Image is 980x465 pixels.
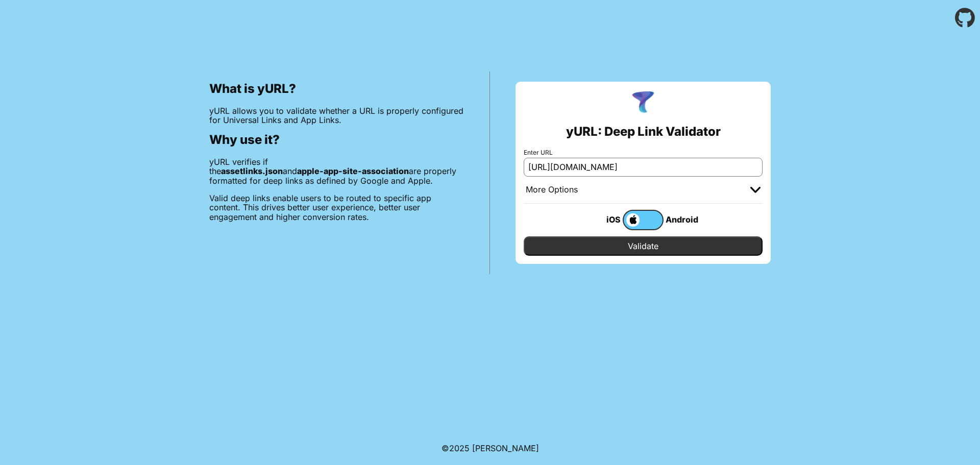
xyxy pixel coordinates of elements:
p: yURL verifies if the and are properly formatted for deep links as defined by Google and Apple. [209,157,464,185]
a: Michael Ibragimchayev's Personal Site [472,443,539,453]
span: 2025 [449,443,470,453]
input: e.g. https://app.chayev.com/xyx [524,158,763,176]
img: chevron [750,187,761,193]
p: yURL allows you to validate whether a URL is properly configured for Universal Links and App Links. [209,106,464,125]
h2: yURL: Deep Link Validator [566,125,721,139]
b: assetlinks.json [221,166,283,176]
h2: What is yURL? [209,82,464,96]
div: iOS [582,213,623,226]
p: Valid deep links enable users to be routed to specific app content. This drives better user exper... [209,193,464,222]
label: Enter URL [524,149,763,156]
div: Android [664,213,704,226]
img: yURL Logo [630,90,656,116]
h2: Why use it? [209,133,464,147]
b: apple-app-site-association [297,166,409,176]
div: More Options [526,185,578,195]
footer: © [442,431,539,465]
input: Validate [524,236,763,256]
